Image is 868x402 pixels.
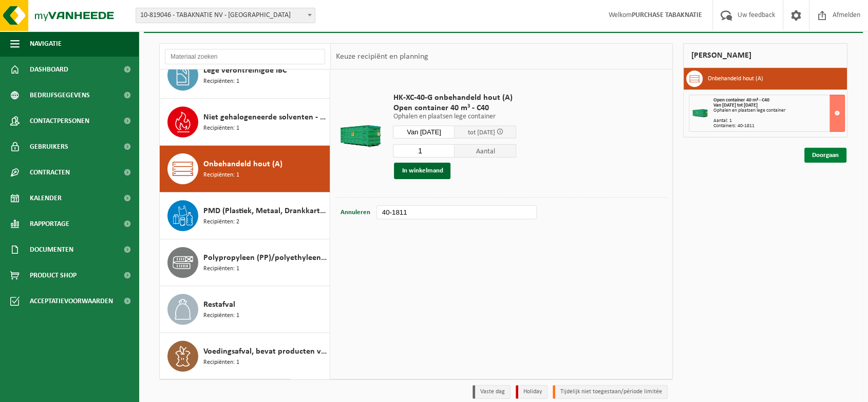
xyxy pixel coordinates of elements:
[455,144,516,158] span: Aantal
[203,299,235,311] span: Restafval
[203,217,239,227] span: Recipiënten: 2
[203,264,239,274] span: Recipiënten: 1
[203,111,327,124] span: Niet gehalogeneerde solventen - hoogcalorisch in IBC
[160,146,330,193] button: Onbehandeld hout (A) Recipiënten: 1
[30,263,77,288] span: Product Shop
[203,205,327,217] span: PMD (Plastiek, Metaal, Drankkartons) (bedrijven)
[341,209,370,216] span: Annuleren
[553,385,668,399] li: Tijdelijk niet toegestaan/période limitée
[339,205,371,220] button: Annuleren
[516,385,548,399] li: Holiday
[30,185,62,211] span: Kalender
[683,43,847,68] div: [PERSON_NAME]
[632,11,702,19] strong: PURCHASE TABAKNATIE
[136,8,315,23] span: 10-819046 - TABAKNATIE NV - ANTWERPEN
[30,237,73,263] span: Documenten
[30,160,70,185] span: Contracten
[393,126,455,138] input: Selecteer datum
[203,77,239,86] span: Recipiënten: 1
[160,99,330,146] button: Niet gehalogeneerde solventen - hoogcalorisch in IBC Recipiënten: 1
[393,93,516,103] span: HK-XC-40-G onbehandeld hout (A)
[467,129,495,136] span: tot [DATE]
[160,239,330,286] button: Polypropyleen (PP)/polyethyleentereftalaat (PET) spanbanden Recipiënten: 1
[473,385,511,399] li: Vaste dag
[331,44,433,69] div: Keuze recipiënt en planning
[165,49,325,64] input: Materiaal zoeken
[713,108,844,113] div: Ophalen en plaatsen lege container
[30,31,62,57] span: Navigatie
[713,102,758,108] strong: Van [DATE] tot [DATE]
[804,148,846,163] a: Doorgaan
[203,311,239,321] span: Recipiënten: 1
[394,163,450,179] button: In winkelmand
[393,103,516,113] span: Open container 40 m³ - C40
[30,211,69,237] span: Rapportage
[708,71,763,87] h3: Onbehandeld hout (A)
[160,52,330,99] button: Lege verontreinigde IBC Recipiënten: 1
[203,345,327,358] span: Voedingsafval, bevat producten van dierlijke oorsprong, onverpakt, categorie 3
[160,333,330,379] button: Voedingsafval, bevat producten van dierlijke oorsprong, onverpakt, categorie 3 Recipiënten: 1
[30,134,68,160] span: Gebruikers
[713,124,844,129] div: Containers: 40-1811
[160,286,330,333] button: Restafval Recipiënten: 1
[203,170,239,180] span: Recipiënten: 1
[160,193,330,239] button: PMD (Plastiek, Metaal, Drankkartons) (bedrijven) Recipiënten: 2
[136,8,315,23] span: 10-819046 - TABAKNATIE NV - ANTWERPEN
[203,252,327,264] span: Polypropyleen (PP)/polyethyleentereftalaat (PET) spanbanden
[203,124,239,133] span: Recipiënten: 1
[203,64,287,77] span: Lege verontreinigde IBC
[30,82,90,108] span: Bedrijfsgegevens
[30,108,89,134] span: Contactpersonen
[203,358,239,368] span: Recipiënten: 1
[30,288,113,314] span: Acceptatievoorwaarden
[713,118,844,124] div: Aantal: 1
[376,205,537,219] input: bv. C10-005
[713,97,769,103] span: Open container 40 m³ - C40
[30,57,68,82] span: Dashboard
[203,158,282,170] span: Onbehandeld hout (A)
[393,113,516,120] p: Ophalen en plaatsen lege container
